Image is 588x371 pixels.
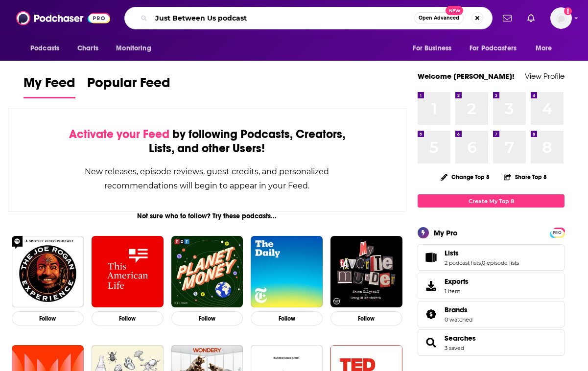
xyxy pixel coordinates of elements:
button: Change Top 8 [435,171,495,183]
img: Planet Money [171,236,243,308]
button: open menu [529,39,564,58]
a: 0 watched [445,316,472,323]
img: The Daily [251,236,323,308]
a: 3 saved [445,345,464,351]
span: 1 item [445,288,469,295]
span: Lists [445,249,459,257]
span: For Business [413,42,451,55]
a: Popular Feed [87,74,170,98]
a: My Feed [24,74,75,98]
svg: Add a profile image [564,7,572,15]
button: open menu [24,39,72,58]
span: Monitoring [116,42,151,55]
button: Follow [171,311,243,325]
button: open menu [406,39,464,58]
a: View Profile [525,71,564,81]
button: Follow [330,311,402,325]
span: , [481,259,482,266]
button: open menu [109,39,164,58]
button: Follow [251,311,323,325]
button: Open AdvancedNew [414,12,464,24]
a: Searches [421,336,441,349]
button: open menu [463,39,531,58]
span: Logged in as KevinZ [550,7,572,29]
span: New [446,6,463,15]
button: Share Top 8 [503,167,547,186]
a: 0 episode lists [482,259,519,266]
a: Brands [445,305,472,314]
div: Not sure who to follow? Try these podcasts... [8,212,406,220]
a: Show notifications dropdown [523,10,539,26]
a: Brands [421,307,441,321]
button: Show profile menu [550,7,572,29]
a: Charts [71,39,104,58]
span: For Podcasters [470,42,517,55]
div: My Pro [434,228,458,237]
img: The Joe Rogan Experience [12,236,84,308]
span: Activate your Feed [69,127,169,141]
span: Exports [421,279,441,293]
span: Podcasts [30,42,59,55]
a: Lists [421,251,441,264]
button: Follow [92,311,164,325]
img: This American Life [92,236,164,308]
div: Search podcasts, credits, & more... [124,7,493,29]
a: 2 podcast lists [445,259,481,266]
span: Exports [445,277,469,286]
a: Lists [445,249,519,257]
a: Searches [445,334,476,343]
img: My Favorite Murder with Karen Kilgariff and Georgia Hardstark [330,236,402,308]
a: Create My Top 8 [418,194,564,208]
a: Welcome [PERSON_NAME]! [418,71,515,81]
a: PRO [551,229,563,236]
img: User Profile [550,7,572,29]
a: Show notifications dropdown [499,10,516,26]
input: Search podcasts, credits, & more... [151,10,414,26]
span: Searches [418,329,564,356]
span: Lists [418,244,564,271]
button: Follow [12,311,84,325]
span: Open Advanced [419,16,459,21]
span: Popular Feed [87,74,170,97]
div: by following Podcasts, Creators, Lists, and other Users! [57,127,357,156]
div: New releases, episode reviews, guest credits, and personalized recommendations will begin to appe... [57,164,357,193]
span: Brands [418,301,564,327]
a: Exports [418,273,564,299]
span: More [536,42,552,55]
span: My Feed [24,74,75,97]
span: Brands [445,305,468,314]
span: Charts [77,42,98,55]
img: Podchaser - Follow, Share and Rate Podcasts [16,9,110,27]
